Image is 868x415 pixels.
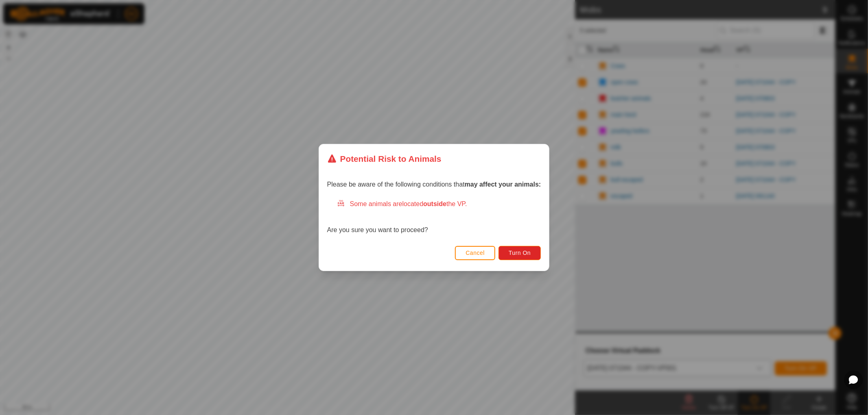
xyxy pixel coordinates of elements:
[509,250,531,256] span: Turn On
[327,181,541,188] span: Please be aware of the following conditions that
[455,246,495,260] button: Cancel
[423,200,446,207] strong: outside
[402,200,467,207] span: located the VP.
[337,199,541,209] div: Some animals are
[465,181,541,188] strong: may affect your animals:
[327,152,442,165] div: Potential Risk to Animals
[466,250,485,256] span: Cancel
[327,199,541,235] div: Are you sure you want to proceed?
[498,246,541,260] button: Turn On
